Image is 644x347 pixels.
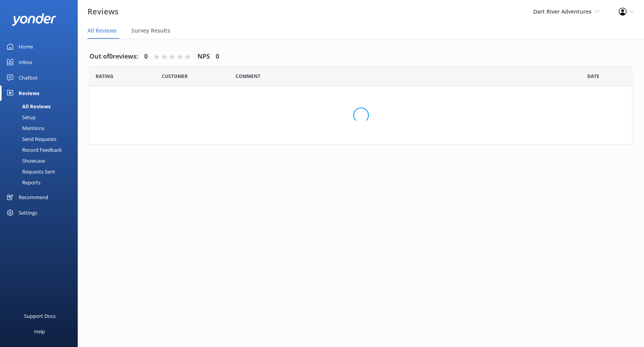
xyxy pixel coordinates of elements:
div: All Reviews [5,101,51,112]
div: Mentions [5,123,44,134]
div: Inbox [19,54,32,70]
div: Chatbot [19,70,38,85]
a: Send Requests [5,134,78,144]
div: Record Feedback [5,144,62,155]
span: Date [162,73,188,80]
div: Recommend [19,189,48,205]
a: Setup [5,112,78,123]
a: Mentions [5,123,78,134]
span: All Reviews [87,27,117,35]
div: Setup [5,112,36,123]
a: Reports [5,177,78,188]
img: yonder-white-logo.png [12,13,56,26]
a: Requests Sent [5,166,78,177]
span: Date [96,73,113,80]
h4: Out of 0 reviews: [89,52,138,62]
span: Date [587,73,599,80]
span: Question [236,73,260,80]
div: Help [34,324,45,339]
div: Requests Sent [5,166,55,177]
h4: 0 [144,52,148,62]
div: Settings [19,205,37,220]
div: Home [19,39,33,54]
h4: 0 [216,52,219,62]
div: Reviews [19,85,39,101]
h3: Reviews [87,5,119,18]
div: Support Docs [24,308,56,324]
a: All Reviews [5,101,78,112]
a: Record Feedback [5,144,78,155]
div: Reports [5,177,40,188]
div: Showcase [5,155,45,166]
span: Survey Results [131,27,170,35]
span: Dart River Adventures [533,8,592,15]
h4: NPS [197,52,210,62]
div: Send Requests [5,134,56,144]
a: Showcase [5,155,78,166]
